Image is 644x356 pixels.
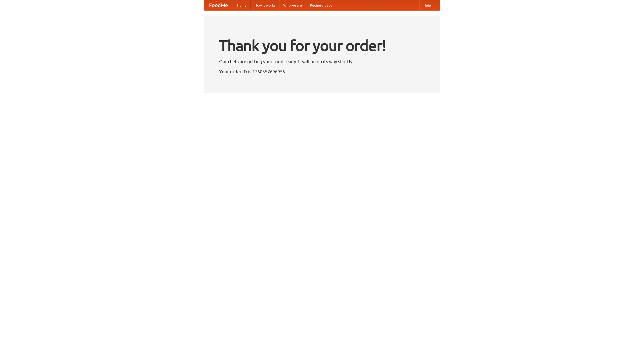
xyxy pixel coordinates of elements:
p: Your order ID is 1760357696955. [219,68,425,75]
a: Home [233,0,251,10]
p: Our chefs are getting your food ready. It will be on its way shortly. [219,58,425,65]
a: Recipe videos [306,0,336,10]
a: Help [419,0,435,10]
a: FoodMe [204,0,233,10]
h1: Thank you for your order! [219,33,425,58]
a: Who we are [279,0,306,10]
a: How it works [251,0,279,10]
